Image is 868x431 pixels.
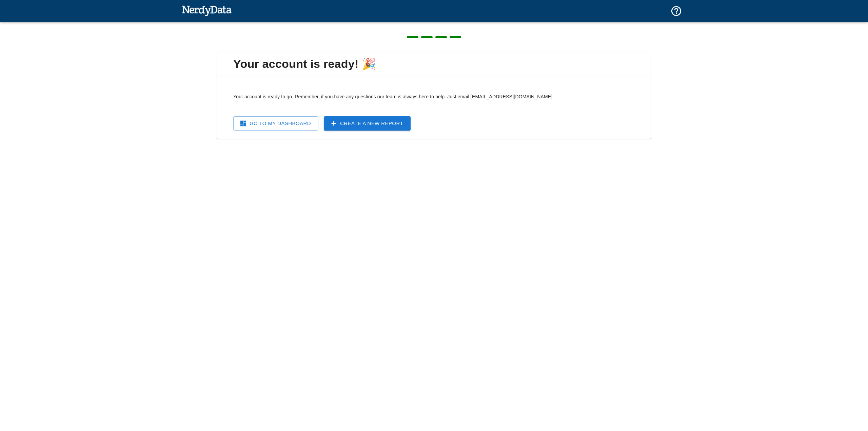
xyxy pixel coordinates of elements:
p: Your account is ready to go. Remember, if you have any questions our team is always here to help.... [233,93,635,100]
iframe: Drift Widget Chat Controller [834,383,860,409]
span: Your account is ready! 🎉 [222,57,646,71]
img: NerdyData.com [182,4,232,17]
button: Support and Documentation [666,1,686,21]
a: Create a New Report [324,116,411,131]
a: Go To My Dashboard [233,116,318,131]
